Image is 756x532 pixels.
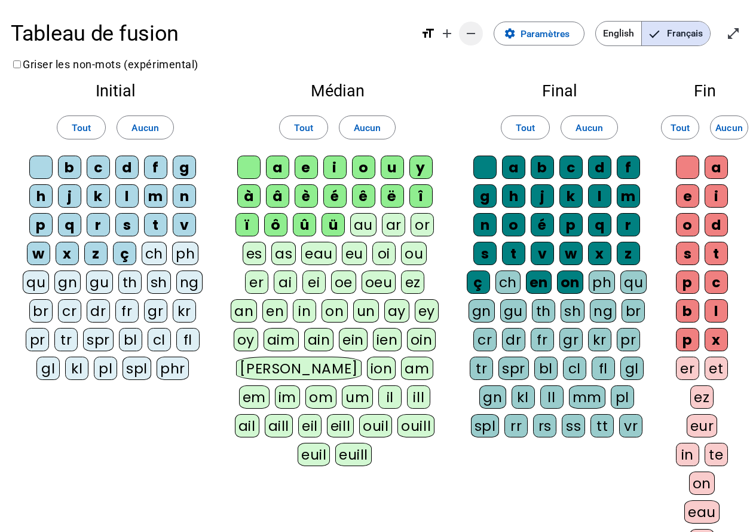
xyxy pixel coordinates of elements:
[142,242,167,265] div: ch
[84,242,108,265] div: z
[459,22,483,45] button: Diminuer la taille de la police
[411,213,434,236] div: or
[620,357,644,380] div: gl
[479,385,506,409] div: gn
[367,357,396,380] div: ion
[710,115,748,139] button: Aucun
[421,26,435,41] mat-icon: format_size
[382,213,405,236] div: ar
[705,357,728,380] div: et
[676,270,699,294] div: p
[354,120,381,136] span: Aucun
[266,184,289,208] div: â
[690,385,714,409] div: ez
[671,120,690,136] span: Tout
[293,299,316,323] div: in
[502,213,525,236] div: o
[590,414,614,437] div: tt
[72,120,91,136] span: Tout
[58,156,81,179] div: b
[359,414,392,437] div: ouil
[234,328,258,351] div: oy
[295,184,318,208] div: è
[617,328,640,351] div: pr
[113,242,136,265] div: ç
[342,242,367,265] div: eu
[373,328,402,351] div: ien
[588,184,611,208] div: l
[350,213,377,236] div: au
[576,120,603,136] span: Aucun
[173,156,196,179] div: g
[352,184,375,208] div: ê
[301,242,336,265] div: eau
[467,270,490,294] div: ç
[144,213,167,236] div: t
[532,299,555,323] div: th
[342,385,373,409] div: um
[559,213,583,236] div: p
[335,443,372,466] div: euill
[293,213,316,236] div: û
[473,328,497,351] div: cr
[676,328,699,351] div: p
[569,385,605,409] div: mm
[684,500,720,524] div: eau
[401,357,433,380] div: am
[381,156,404,179] div: u
[117,115,174,139] button: Aucun
[265,414,293,437] div: aill
[339,328,368,351] div: ein
[275,385,300,409] div: im
[494,22,584,45] button: Paramètres
[305,385,336,409] div: om
[473,184,497,208] div: g
[540,385,564,409] div: ll
[617,242,640,265] div: z
[561,115,618,139] button: Aucun
[504,28,516,39] mat-icon: settings
[409,156,433,179] div: y
[559,242,583,265] div: w
[470,357,493,380] div: tr
[54,270,81,294] div: gn
[705,328,728,351] div: x
[298,443,330,466] div: euil
[611,385,634,409] div: pl
[397,414,434,437] div: ouill
[464,26,478,41] mat-icon: remove
[705,270,728,294] div: c
[588,242,611,265] div: x
[534,357,558,380] div: bl
[295,156,318,179] div: e
[619,414,642,437] div: vr
[157,357,189,380] div: phr
[87,213,110,236] div: r
[705,299,728,323] div: l
[94,357,117,380] div: pl
[264,213,287,236] div: ô
[236,357,361,380] div: [PERSON_NAME]
[676,213,699,236] div: o
[144,184,167,208] div: m
[115,156,139,179] div: d
[642,22,710,45] span: Français
[235,414,259,437] div: ail
[721,22,745,45] button: Entrer en plein écran
[559,156,583,179] div: c
[715,120,743,136] span: Aucun
[531,156,554,179] div: b
[557,270,583,294] div: on
[687,414,718,437] div: eur
[705,242,728,265] div: t
[705,184,728,208] div: i
[676,443,699,466] div: in
[705,443,728,466] div: te
[595,21,711,46] mat-button-toggle-group: Language selection
[58,213,81,236] div: q
[590,299,616,323] div: ng
[131,120,159,136] span: Aucun
[339,115,396,139] button: Aucun
[689,472,715,495] div: on
[279,115,328,139] button: Tout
